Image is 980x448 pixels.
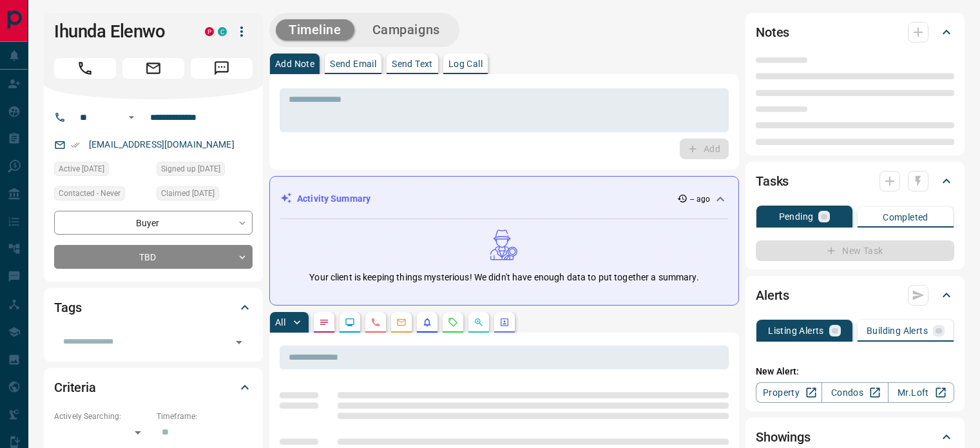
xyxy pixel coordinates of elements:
[54,21,186,42] h1: Ihunda Elenwo
[54,245,253,269] div: TBD
[157,186,253,204] div: Mon Oct 07 2019
[396,317,407,327] svg: Emails
[821,382,888,403] a: Condos
[474,317,484,327] svg: Opportunities
[756,365,954,378] p: New Alert:
[422,317,432,327] svg: Listing Alerts
[54,162,150,180] div: Tue Mar 08 2022
[779,212,814,221] p: Pending
[448,59,483,68] p: Log Call
[499,317,510,327] svg: Agent Actions
[756,17,954,48] div: Notes
[330,59,376,68] p: Send Email
[276,19,354,41] button: Timeline
[280,187,728,211] div: Activity Summary-- ago
[448,317,458,327] svg: Requests
[756,382,822,403] a: Property
[54,377,96,398] h2: Criteria
[54,292,253,323] div: Tags
[54,58,116,79] span: Call
[157,162,253,180] div: Mon Oct 07 2019
[161,187,215,200] span: Claimed [DATE]
[191,58,253,79] span: Message
[122,58,184,79] span: Email
[230,333,248,351] button: Open
[888,382,954,403] a: Mr.Loft
[54,297,81,318] h2: Tags
[756,22,789,43] h2: Notes
[124,110,139,125] button: Open
[297,192,370,206] p: Activity Summary
[392,59,433,68] p: Send Text
[275,318,285,327] p: All
[218,27,227,36] div: condos.ca
[345,317,355,327] svg: Lead Browsing Activity
[756,427,811,447] h2: Showings
[768,326,824,335] p: Listing Alerts
[205,27,214,36] div: property.ca
[161,162,220,175] span: Signed up [DATE]
[157,411,253,422] p: Timeframe:
[71,141,80,150] svg: Email Verified
[275,59,314,68] p: Add Note
[309,271,698,284] p: Your client is keeping things mysterious! We didn't have enough data to put together a summary.
[54,211,253,235] div: Buyer
[89,139,235,150] a: [EMAIL_ADDRESS][DOMAIN_NAME]
[756,285,789,306] h2: Alerts
[319,317,329,327] svg: Notes
[370,317,381,327] svg: Calls
[54,372,253,403] div: Criteria
[59,187,120,200] span: Contacted - Never
[690,193,710,205] p: -- ago
[756,166,954,197] div: Tasks
[360,19,453,41] button: Campaigns
[54,411,150,422] p: Actively Searching:
[756,280,954,311] div: Alerts
[59,162,104,175] span: Active [DATE]
[756,171,789,191] h2: Tasks
[883,213,928,222] p: Completed
[867,326,928,335] p: Building Alerts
